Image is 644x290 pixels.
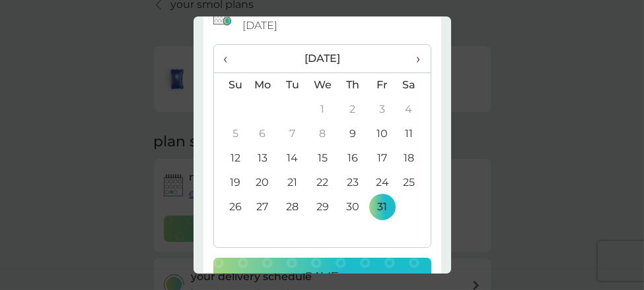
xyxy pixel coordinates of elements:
th: Tu [277,72,307,98]
td: 31 [367,195,397,219]
th: Sa [397,72,430,98]
td: 18 [397,146,430,171]
td: 23 [338,171,367,195]
td: 25 [397,171,430,195]
td: 15 [307,146,338,171]
span: [DATE] [242,17,277,34]
th: [DATE] [248,45,398,73]
th: We [307,72,338,98]
th: Th [338,72,367,98]
td: 5 [214,122,248,146]
td: 19 [214,171,248,195]
td: 10 [367,122,397,146]
td: 1 [307,98,338,122]
td: 21 [277,171,307,195]
td: 4 [397,98,430,122]
td: 2 [338,98,367,122]
td: 12 [214,146,248,171]
th: Fr [367,72,397,98]
span: ‹ [224,45,238,72]
td: 13 [248,146,278,171]
td: 14 [277,146,307,171]
span: › [407,45,420,72]
th: Su [214,72,248,98]
td: 9 [338,122,367,146]
td: 26 [214,195,248,219]
p: Save [305,266,340,287]
td: 24 [367,171,397,195]
td: 8 [307,122,338,146]
td: 6 [248,122,278,146]
td: 30 [338,195,367,219]
td: 22 [307,171,338,195]
td: 11 [397,122,430,146]
th: Mo [248,72,278,98]
td: 7 [277,122,307,146]
td: 29 [307,195,338,219]
td: 17 [367,146,397,171]
td: 27 [248,195,278,219]
td: 3 [367,98,397,122]
td: 16 [338,146,367,171]
td: 20 [248,171,278,195]
td: 28 [277,195,307,219]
